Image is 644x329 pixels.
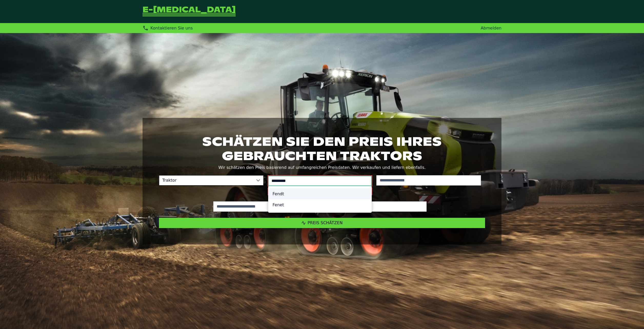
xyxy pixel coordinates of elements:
[159,218,485,228] button: Preis schätzen
[159,164,485,171] p: Wir schätzen den Preis basierend auf umfangreichen Preisdaten. Wir verkaufen und liefern ebenfalls.
[268,199,371,210] li: Fenet
[143,6,236,17] a: Zurück zur Startseite
[308,220,343,225] span: Preis schätzen
[268,188,372,195] small: Bitte wählen Sie eine Marke aus den Vorschlägen
[268,188,371,199] li: Fendt
[159,176,253,185] span: Traktor
[159,134,485,163] h1: Schätzen Sie den Preis Ihres gebrauchten Traktors
[143,25,193,31] div: Kontaktieren Sie uns
[150,26,193,30] span: Kontaktieren Sie uns
[481,26,501,30] a: Abmelden
[268,186,371,212] ul: Option List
